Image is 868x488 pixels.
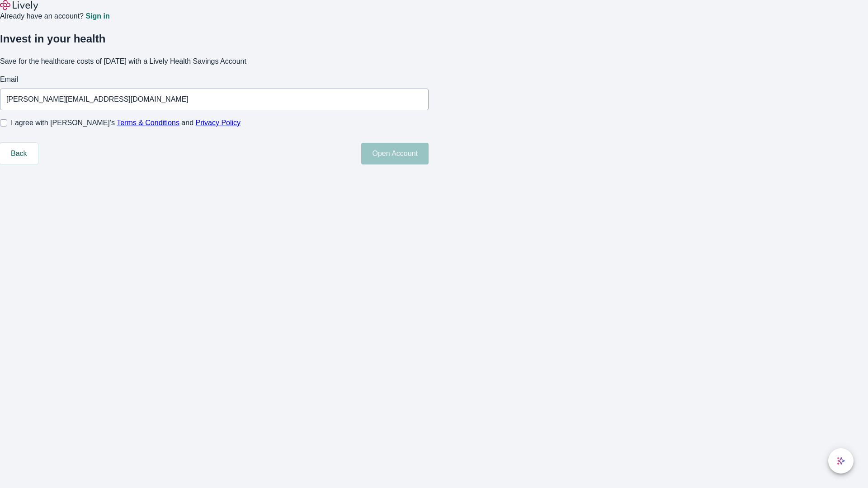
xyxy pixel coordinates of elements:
[828,448,854,474] button: chat
[836,456,845,465] svg: Lively AI Assistant
[196,119,241,127] a: Privacy Policy
[85,13,109,20] a: Sign in
[11,117,241,128] span: I agree with [PERSON_NAME]’s and
[117,119,179,127] a: Terms & Conditions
